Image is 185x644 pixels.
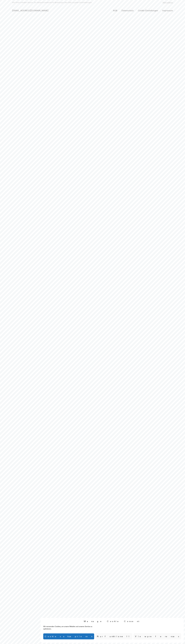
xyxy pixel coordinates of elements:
a: [EMAIL_ADDRESS][DOMAIN_NAME] [12,9,48,12]
a: AGB [113,9,117,12]
p: Alle Preise enthalten Steuern. Der Versand ist kostenlos für Bestellungen über 100€, es gelten Ei... [12,1,92,4]
a: Datenschutz [122,9,134,12]
a: Cookie Einstellungen [138,9,158,12]
a: Mehr erfahren [163,1,173,4]
div: Wir verwenden Cookies, um unsere Website und unseren Service zu optimieren. [43,625,101,630]
button: View preferences [134,633,181,639]
a: Impressum [162,9,173,12]
div: Manage Cookie Consent [84,620,140,623]
button: Nur funktionell [95,633,132,639]
button: Cookies akzeptieren [43,633,94,639]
